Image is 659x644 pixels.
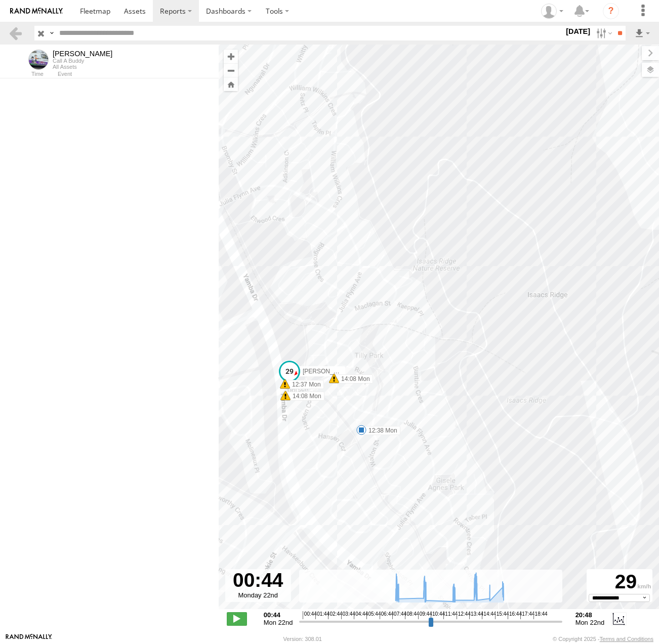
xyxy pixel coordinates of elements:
[303,368,353,375] span: [PERSON_NAME]
[553,636,653,642] div: © Copyright 2025 -
[564,26,592,37] label: [DATE]
[303,611,317,619] span: 00:44
[495,611,509,619] span: 15:44
[315,611,329,619] span: 01:44
[8,26,23,40] a: Back to previous Page
[588,571,651,594] div: 29
[418,611,432,619] span: 09:44
[575,619,605,626] span: Mon 22nd Sep 2025
[6,634,52,644] a: Visit our Website
[224,63,238,77] button: Zoom out
[361,426,400,435] label: 12:38 Mon
[354,611,368,619] span: 04:44
[334,374,373,383] label: 14:08 Mon
[392,611,406,619] span: 07:44
[341,611,355,619] span: 03:44
[285,392,324,401] label: 14:08 Mon
[224,50,238,63] button: Zoom in
[443,611,458,619] span: 11:44
[53,58,112,64] div: Call A Buddy
[600,636,653,642] a: Terms and Conditions
[457,611,471,619] span: 12:44
[58,72,219,77] div: Event
[53,50,112,58] div: Tom - View Asset History
[10,8,63,15] img: rand-logo.svg
[538,4,567,19] div: Helen Mason
[224,77,238,91] button: Zoom Home
[328,611,342,619] span: 02:44
[264,611,293,619] strong: 00:44
[264,619,293,626] span: Mon 22nd Sep 2025
[53,64,112,70] div: All Assets
[634,26,651,40] label: Export results as...
[48,26,56,40] label: Search Query
[592,26,614,40] label: Search Filter Options
[431,611,445,619] span: 10:44
[469,611,483,619] span: 13:44
[603,3,619,19] i: ?
[520,611,534,619] span: 17:44
[508,611,522,619] span: 16:44
[380,611,394,619] span: 06:44
[575,611,605,619] strong: 20:48
[227,612,247,625] label: Play/Stop
[366,611,381,619] span: 05:44
[482,611,496,619] span: 14:44
[283,636,322,642] div: Version: 308.01
[533,611,548,619] span: 18:44
[405,611,419,619] span: 08:44
[285,380,324,389] label: 12:37 Mon
[8,72,44,77] div: Time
